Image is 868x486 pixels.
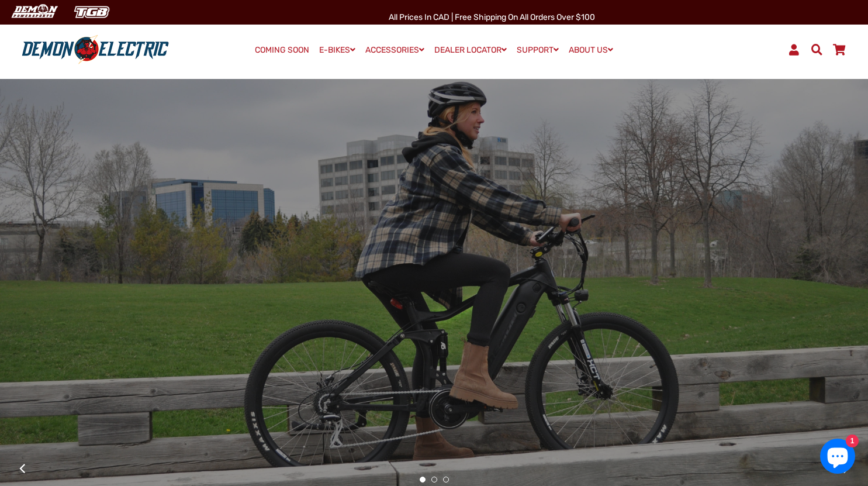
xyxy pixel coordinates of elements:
button: 2 of 3 [431,477,437,482]
img: Demon Electric logo [18,35,173,65]
a: DEALER LOCATOR [430,42,511,58]
a: SUPPORT [513,42,563,58]
a: ABOUT US [565,42,617,58]
button: 3 of 3 [443,477,449,482]
a: E-BIKES [315,42,359,58]
inbox-online-store-chat: Shopify online store chat [817,439,859,477]
a: COMING SOON [251,42,313,58]
img: Demon Electric [6,2,62,22]
a: ACCESSORIES [361,42,428,58]
img: TGB Canada [68,2,116,22]
button: 1 of 3 [420,477,426,482]
span: All Prices in CAD | Free shipping on all orders over $100 [389,12,595,22]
